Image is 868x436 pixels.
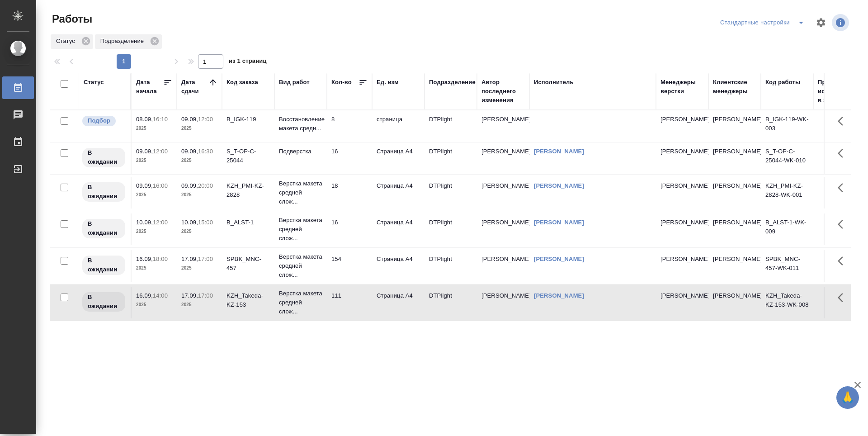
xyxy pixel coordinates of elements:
[279,216,322,243] p: Верстка макета средней слож...
[660,255,704,264] p: [PERSON_NAME]
[327,250,372,282] td: 154
[181,292,198,299] p: 17.09,
[279,179,322,206] p: Верстка макета средней слож...
[660,218,704,227] p: [PERSON_NAME]
[708,213,761,245] td: [PERSON_NAME]
[832,14,851,31] span: Посмотреть информацию
[660,78,704,96] div: Менеджеры верстки
[153,256,168,262] p: 18:00
[818,78,859,105] div: Прогресс исполнителя в SC
[181,264,217,273] p: 2025
[136,292,153,299] p: 16.09,
[425,213,477,245] td: DTPlight
[279,289,322,316] p: Верстка макета средней слож...
[761,287,813,318] td: KZH_Takeda-KZ-153-WK-008
[88,183,120,201] p: В ожидании
[136,264,172,273] p: 2025
[327,110,372,142] td: 8
[708,110,761,142] td: [PERSON_NAME]
[761,177,813,209] td: KZH_PMI-KZ-2828-WK-001
[327,142,372,174] td: 16
[372,287,425,318] td: Страница А4
[372,213,425,245] td: Страница А4
[718,15,810,30] div: split button
[377,78,399,87] div: Ед. изм
[198,256,213,262] p: 17:00
[327,213,372,245] td: 16
[153,219,168,226] p: 12:00
[425,142,477,174] td: DTPlight
[198,182,213,189] p: 20:00
[660,181,704,190] p: [PERSON_NAME]
[81,181,126,203] div: Исполнитель назначен, приступать к работе пока рано
[832,250,854,272] button: Здесь прячутся важные кнопки
[181,300,217,309] p: 2025
[153,148,168,155] p: 12:00
[660,115,704,124] p: [PERSON_NAME]
[660,291,704,300] p: [PERSON_NAME]
[226,218,270,227] div: B_ALST-1
[477,177,529,209] td: [PERSON_NAME]
[372,110,425,142] td: страница
[81,147,126,168] div: Исполнитель назначен, приступать к работе пока рано
[136,148,153,155] p: 09.09,
[100,37,147,46] p: Подразделение
[50,12,92,26] span: Работы
[136,300,172,309] p: 2025
[136,256,153,262] p: 16.09,
[51,34,93,49] div: Статус
[181,190,217,199] p: 2025
[372,142,425,174] td: Страница А4
[836,386,859,409] button: 🙏
[429,78,476,87] div: Подразделение
[226,115,270,124] div: B_IGK-119
[136,190,172,199] p: 2025
[477,110,529,142] td: [PERSON_NAME]
[88,293,120,311] p: В ожидании
[81,291,126,313] div: Исполнитель назначен, приступать к работе пока рано
[832,177,854,199] button: Здесь прячутся важные кнопки
[181,156,217,165] p: 2025
[181,182,198,189] p: 09.09,
[153,116,168,123] p: 16:10
[425,110,477,142] td: DTPlight
[88,116,110,125] p: Подбор
[198,148,213,155] p: 16:30
[279,78,310,87] div: Вид работ
[81,255,126,276] div: Исполнитель назначен, приступать к работе пока рано
[181,256,198,262] p: 17.09,
[279,252,322,280] p: Верстка макета средней слож...
[534,148,584,155] a: [PERSON_NAME]
[153,182,168,189] p: 16:00
[708,287,761,318] td: [PERSON_NAME]
[481,78,525,105] div: Автор последнего изменения
[136,227,172,236] p: 2025
[372,250,425,282] td: Страница А4
[198,116,213,123] p: 12:00
[534,78,574,87] div: Исполнитель
[88,256,120,274] p: В ожидании
[832,142,854,164] button: Здесь прячутся важные кнопки
[477,250,529,282] td: [PERSON_NAME]
[136,116,153,123] p: 08.09,
[136,156,172,165] p: 2025
[477,142,529,174] td: [PERSON_NAME]
[534,182,584,189] a: [PERSON_NAME]
[761,110,813,142] td: B_IGK-119-WK-003
[181,148,198,155] p: 09.09,
[279,115,322,133] p: Восстановление макета средн...
[534,292,584,299] a: [PERSON_NAME]
[181,227,217,236] p: 2025
[761,250,813,282] td: SPBK_MNC-457-WK-011
[331,78,352,87] div: Кол-во
[832,213,854,235] button: Здесь прячутся важные кнопки
[136,219,153,226] p: 10.09,
[327,177,372,209] td: 18
[88,148,120,166] p: В ожидании
[181,124,217,133] p: 2025
[713,78,756,96] div: Клиентские менеджеры
[708,177,761,209] td: [PERSON_NAME]
[88,219,120,237] p: В ожидании
[81,218,126,239] div: Исполнитель назначен, приступать к работе пока рано
[660,147,704,156] p: [PERSON_NAME]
